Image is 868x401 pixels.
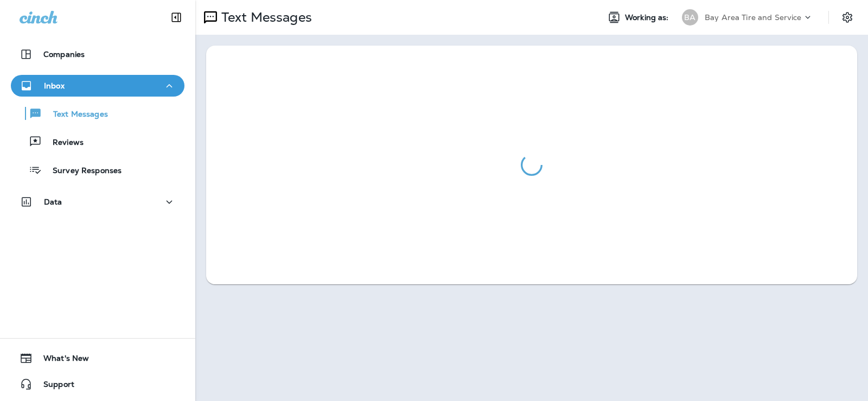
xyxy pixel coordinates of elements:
[42,138,84,148] p: Reviews
[11,130,184,153] button: Reviews
[11,43,184,65] button: Companies
[11,75,184,97] button: Inbox
[43,50,85,59] p: Companies
[625,13,671,22] span: Working as:
[42,110,108,120] p: Text Messages
[33,380,74,393] span: Support
[838,8,857,27] button: Settings
[682,9,698,26] div: BA
[11,373,184,395] button: Support
[42,166,122,176] p: Survey Responses
[161,7,192,28] button: Collapse Sidebar
[11,347,184,369] button: What's New
[44,198,62,206] p: Data
[11,158,184,181] button: Survey Responses
[44,81,65,90] p: Inbox
[33,354,89,367] span: What's New
[217,9,312,26] p: Text Messages
[11,191,184,213] button: Data
[11,102,184,125] button: Text Messages
[705,13,802,22] p: Bay Area Tire and Service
